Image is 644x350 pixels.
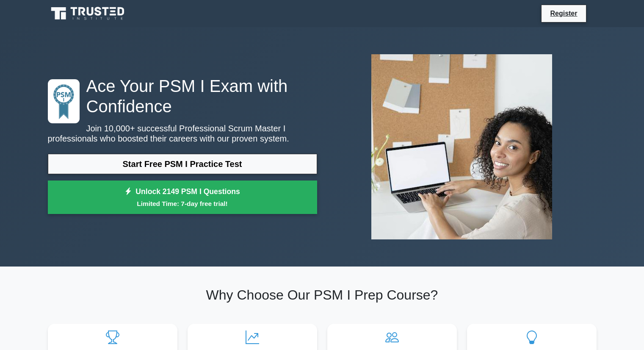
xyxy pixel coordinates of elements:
small: Limited Time: 7-day free trial! [58,199,307,208]
h1: Ace Your PSM I Exam with Confidence [48,76,317,117]
h2: Why Choose Our PSM I Prep Course? [48,287,597,303]
a: Start Free PSM I Practice Test [48,154,317,174]
a: Register [545,8,582,19]
p: Join 10,000+ successful Professional Scrum Master I professionals who boosted their careers with ... [48,123,317,144]
a: Unlock 2149 PSM I QuestionsLimited Time: 7-day free trial! [48,181,317,214]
